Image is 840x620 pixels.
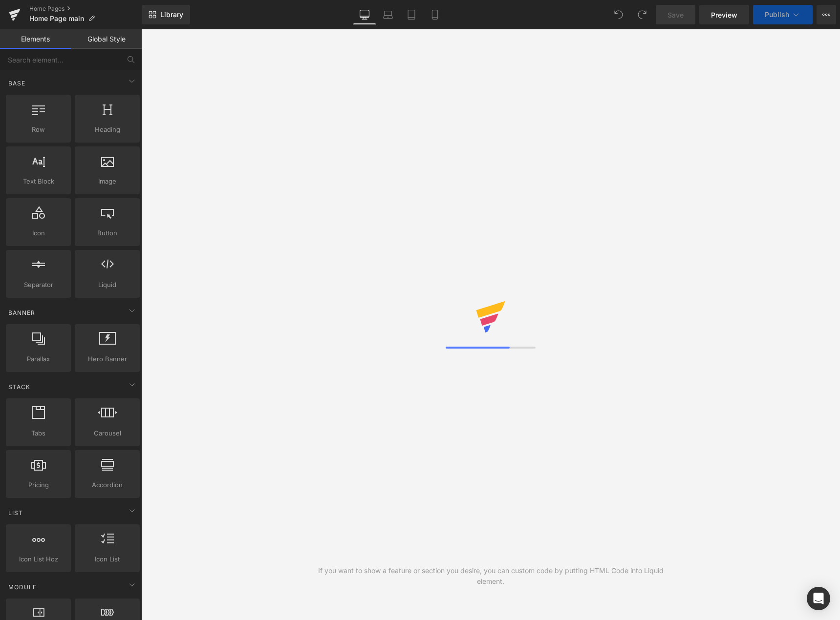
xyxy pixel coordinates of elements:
span: Base [7,79,26,88]
span: Icon [9,228,68,238]
div: If you want to show a feature or section you desire, you can custom code by putting HTML Code int... [316,565,666,587]
span: Home Page main [29,15,84,22]
button: More [817,5,836,24]
span: Text Block [9,176,68,186]
span: Row [9,124,68,135]
span: Library [160,10,183,19]
a: Home Pages [29,5,142,13]
span: Icon List Hoz [9,554,68,564]
span: Banner [7,308,36,317]
span: Icon List [78,554,137,564]
span: Accordion [78,480,137,490]
a: Global Style [71,29,142,49]
div: Open Intercom Messenger [807,587,830,610]
a: Desktop [353,5,376,24]
span: Pricing [9,480,68,490]
span: Save [668,10,684,20]
span: List [7,508,24,517]
span: Preview [711,10,737,20]
span: Publish [765,11,789,19]
span: Liquid [78,280,137,290]
span: Stack [7,382,31,392]
a: Tablet [400,5,423,24]
span: Module [7,582,38,592]
button: Redo [632,5,652,24]
a: Preview [699,5,749,24]
span: Tabs [9,428,68,438]
a: Mobile [423,5,447,24]
span: Parallax [9,354,68,364]
span: Button [78,228,137,238]
a: Laptop [376,5,400,24]
span: Heading [78,124,137,135]
span: Hero Banner [78,354,137,364]
span: Carousel [78,428,137,438]
button: Undo [609,5,628,24]
a: New Library [142,5,190,24]
span: Separator [9,280,68,290]
button: Publish [753,5,813,24]
span: Image [78,176,137,186]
